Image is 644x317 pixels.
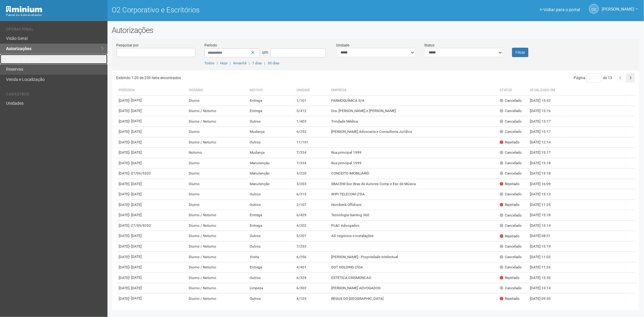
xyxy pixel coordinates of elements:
[530,182,551,186] font: [DATE] 16:09
[530,276,551,280] font: [DATE] 15:35
[296,88,310,92] font: Unidade
[250,151,264,155] font: Mudança
[119,244,130,248] font: [DATE]
[296,151,306,155] font: 7/334
[331,109,396,113] font: Dra. [PERSON_NAME] e [PERSON_NAME]
[530,296,551,301] font: [DATE] 09:50
[505,234,520,238] font: Rejeitado
[6,6,42,12] img: Mínimo
[130,182,142,186] font: - [DATE]
[119,119,130,123] font: [DATE]
[189,171,200,176] font: Diurno
[505,203,520,207] font: Rejeitado
[130,244,142,248] font: - [DATE]
[250,265,262,269] font: Entrega
[233,61,246,65] a: Amanhã
[189,140,216,144] font: Diurno / Noturno
[130,213,142,217] font: - [DATE]
[250,244,261,248] font: Outros
[331,119,358,123] font: Trindade Médica
[189,151,202,155] font: Noturno
[204,61,214,65] a: Todos
[505,286,522,290] font: Cancelado
[130,119,142,123] font: - [DATE]
[189,109,216,113] font: Diurno / Noturno
[530,255,551,259] font: [DATE] 11:03
[130,140,142,144] font: - [DATE]
[250,109,262,113] font: Entrega
[331,161,361,165] font: Rua principal 1999
[250,203,261,207] font: Outros
[250,255,259,259] font: Visita
[189,161,200,165] font: Diurno
[268,61,279,65] font: 30 dias
[543,7,580,12] font: Voltar para o portal
[130,161,142,165] font: - [DATE]
[189,213,216,217] font: Diurno / Noturno
[530,151,551,155] font: [DATE] 15:17
[530,203,551,207] font: [DATE] 11:25
[331,151,361,155] font: Rua principal 1999
[217,61,218,65] font: |
[505,140,520,144] font: Rejeitado
[505,98,522,103] font: Cancelado
[119,192,130,197] font: [DATE]
[189,265,216,269] font: Diurno / Noturno
[6,77,45,82] font: Venda e Localização
[130,265,142,269] font: - [DATE]
[189,296,216,301] font: Diurno / Noturno
[296,223,306,228] font: 4/202
[130,192,142,196] font: - [DATE]
[296,244,306,248] font: 7/253
[189,182,200,186] font: Diurno
[189,234,216,238] font: Diurno / Noturno
[530,213,551,217] font: [DATE] 15:18
[530,88,556,92] font: Atualizado em
[189,88,203,92] font: Horário
[252,61,262,65] font: 7 dias
[189,276,216,280] font: Diurno / Noturno
[119,140,130,144] font: [DATE]
[574,76,585,80] font: Página
[505,109,522,113] font: Cancelado
[296,119,306,123] font: 1/403
[119,98,130,103] font: [DATE]
[119,109,130,113] font: [DATE]
[331,223,359,228] font: PL&C Advogados
[530,286,551,290] font: [DATE] 15:14
[130,223,151,228] font: - 27/09/9202
[6,56,40,61] font: Cartões de acesso
[119,88,133,92] font: Período
[112,26,153,35] font: Autorizações
[250,296,261,301] font: Outros
[296,161,306,165] font: 7/334
[119,223,130,228] font: [DATE]
[505,296,520,301] font: Rejeitado
[296,182,306,186] font: 3/203
[130,98,142,102] font: - [DATE]
[530,244,551,248] font: [DATE] 15:19
[331,171,369,176] font: CONCEITO IMOBILIÁRIO
[331,286,380,290] font: [PERSON_NAME] ADVOGADOS
[505,213,522,217] font: Cancelado
[296,203,306,207] font: 2/107
[117,43,139,47] font: Pesquisar por
[331,98,364,103] font: FARMOQUÍMICA S/A
[119,203,130,207] font: [DATE]
[6,13,42,17] font: Painel do Administrador
[530,140,551,144] font: [DATE] 12:14
[331,192,365,197] font: WIPI TELECOM LTDA
[130,150,142,155] font: - [DATE]
[250,286,263,290] font: Limpeza
[250,130,264,134] font: Mudança
[505,182,520,186] font: Rejeitado
[130,286,142,290] font: - [DATE]
[505,276,520,280] font: Rejeitado
[119,276,130,280] font: [DATE]
[6,67,23,72] font: Reservas
[331,265,363,269] font: DGT HOLDING LTDA
[189,244,216,248] font: Diurno / Noturno
[331,130,412,134] font: [PERSON_NAME] Advocacia e Consultoria Jurídica
[189,192,200,197] font: Diurno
